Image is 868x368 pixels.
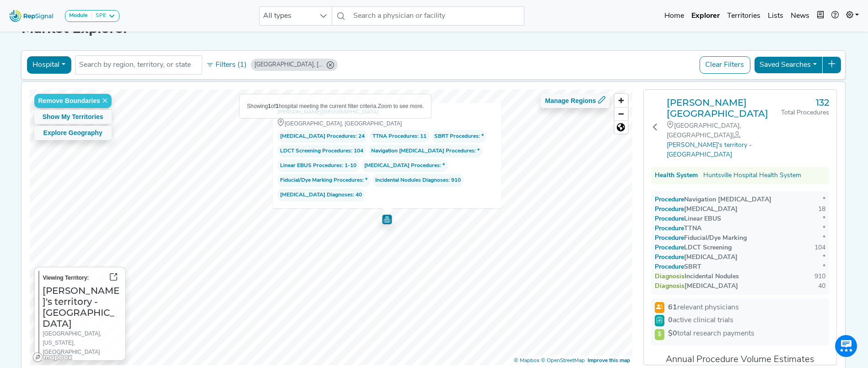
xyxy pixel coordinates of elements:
a: News [787,7,813,25]
span: Procedure [664,254,684,261]
div: [MEDICAL_DATA] [655,253,738,262]
span: : 40 [277,189,365,201]
span: : 910 [372,174,464,187]
div: SBRT [655,262,701,272]
button: Zoom in [615,94,628,107]
a: [PERSON_NAME][GEOGRAPHIC_DATA] [667,97,781,119]
div: Fiducial/Dye Marking [655,233,747,243]
span: [MEDICAL_DATA] Procedures [364,161,440,170]
strong: $0 [668,330,677,337]
button: Hospital [27,56,71,74]
span: : 1-10 [277,159,359,172]
label: Viewing Territory: [43,273,89,282]
div: Health System [655,171,698,180]
span: Reset zoom [615,121,628,134]
div: 40 [818,281,825,291]
span: Procedure [664,244,684,251]
input: Search a physician or facility [350,6,524,26]
div: TTNA [655,224,701,233]
span: LDCT Screening Procedures [280,146,351,156]
div: 910 [814,272,825,281]
span: Incidental Nodules Diagnoses [375,176,448,185]
span: : 11 [369,130,429,143]
div: [GEOGRAPHIC_DATA], [GEOGRAPHIC_DATA] [667,121,781,160]
a: Home [661,7,688,25]
span: [MEDICAL_DATA] Diagnoses [280,190,353,200]
a: Lists [764,7,787,25]
div: 104 [814,243,825,253]
h3: 132 [781,97,829,108]
span: SBRT Procedures [434,132,478,141]
button: Manage Regions [541,94,609,108]
div: 18 [818,205,825,214]
div: Annual Procedure Volume Estimates [651,353,829,367]
span: Procedure [664,196,684,203]
span: Diagnosis [664,283,685,290]
span: : 24 [277,130,367,143]
strong: Module [69,13,88,18]
h3: [PERSON_NAME]'s territory - [GEOGRAPHIC_DATA] [43,285,121,329]
button: Clear Filters [699,56,750,74]
strong: 0 [668,317,673,324]
span: TTNA Procedures [372,132,417,141]
button: Saved Searches [754,56,822,74]
span: Linear EBUS Procedures [280,161,342,170]
div: [GEOGRAPHIC_DATA], [GEOGRAPHIC_DATA] [277,119,496,128]
a: Mapbox logo [32,352,72,363]
b: 1 [268,103,271,109]
a: Explorer [688,7,723,25]
button: Go to territory page [106,271,121,285]
b: 1 [275,103,279,109]
button: Filters (1) [204,57,249,73]
a: Huntsville Hospital Health System [703,171,801,180]
span: | [732,132,742,139]
div: LDCT Screening [655,243,732,253]
span: All types [259,7,314,25]
button: ModuleSPE [65,10,119,22]
a: [PERSON_NAME]'s territory - [GEOGRAPHIC_DATA] [667,142,752,158]
div: Navigation [MEDICAL_DATA] [655,195,771,205]
span: Procedure [664,264,684,271]
span: [MEDICAL_DATA] Procedures [280,132,356,141]
span: Zoom to see more. [378,103,424,109]
span: Procedure [664,235,684,242]
button: Explore Geography [34,126,111,140]
div: [GEOGRAPHIC_DATA], [GEOGRAPHIC_DATA] [254,60,323,69]
span: Procedure [664,225,684,232]
div: Map marker [382,214,392,224]
div: Linear EBUS [655,214,721,224]
div: Sheffield, AL [251,59,338,71]
span: Diagnosis [664,273,685,280]
span: : 104 [277,145,366,157]
span: active clinical trials [668,315,733,326]
strong: 61 [668,304,677,311]
a: Territories [723,7,764,25]
button: Intel Book [813,7,828,25]
button: Remove Boundaries [34,94,111,108]
div: Total Procedures [781,108,829,118]
span: Procedure [664,206,684,213]
div: [MEDICAL_DATA] [655,205,738,214]
button: Zoom out [615,107,628,120]
a: Mapbox [514,358,539,363]
div: Incidental Nodules [655,272,739,281]
button: Reset bearing to north [615,120,628,134]
a: Map feedback [588,358,630,363]
span: total research payments [668,330,755,337]
div: SPE [92,12,106,20]
input: Search by region, territory, or state [79,60,198,70]
span: Fiducial/Dye Marking Procedures [280,176,362,185]
div: [MEDICAL_DATA] [655,281,738,291]
span: relevant physicians [668,302,739,313]
div: [GEOGRAPHIC_DATA], [US_STATE], [GEOGRAPHIC_DATA] [43,329,121,357]
span: Procedure [664,216,684,222]
button: Show My Territories [34,110,111,124]
span: Navigation [MEDICAL_DATA] Procedures [371,146,474,156]
span: Showing of hospital meeting the current filter criteria. [247,103,378,109]
a: OpenStreetMap [541,358,585,363]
